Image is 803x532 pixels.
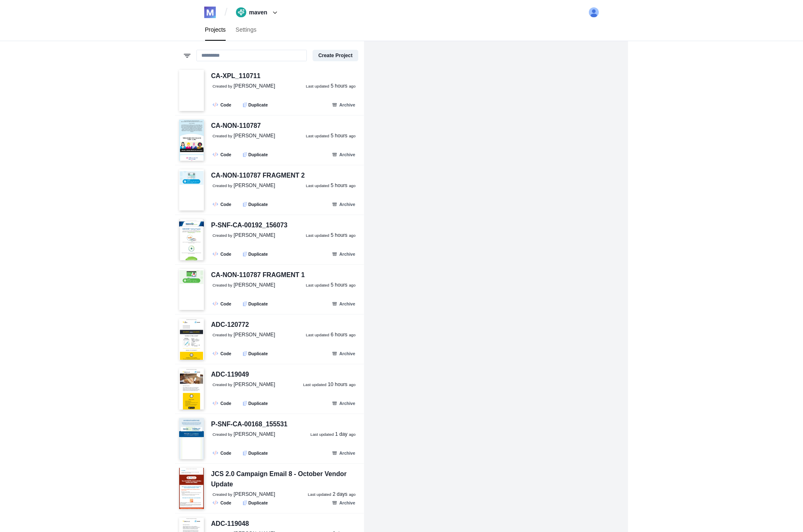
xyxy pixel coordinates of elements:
small: Last updated [306,183,329,188]
small: Last updated [306,283,329,287]
a: Projects [200,19,231,41]
button: Duplicate [238,249,272,259]
span: [PERSON_NAME] [233,83,275,89]
a: Code [210,299,236,308]
small: Created by [212,333,232,337]
small: ago [349,183,355,188]
div: ADC-119049 [211,370,249,380]
a: Code [210,100,236,109]
small: Created by [212,283,232,287]
a: Code [210,498,236,507]
div: P-SNF-CA-00192_156073 [211,220,288,231]
small: ago [349,84,355,88]
span: / [224,6,227,19]
div: P-SNF-CA-00168_155531 [211,419,288,430]
button: Duplicate [238,150,272,159]
small: Last updated [306,233,329,238]
button: Archive [327,398,360,408]
small: ago [349,432,355,437]
a: Last updated 5 hours ago [306,282,356,289]
span: [PERSON_NAME] [233,431,275,437]
span: [PERSON_NAME] [233,382,275,387]
button: Duplicate [238,299,272,308]
small: Created by [212,492,232,497]
div: CA‑NON‑110787 FRAGMENT 2 [211,171,305,181]
a: Code [210,199,236,209]
span: [PERSON_NAME] [233,232,275,238]
small: Last updated [308,492,331,497]
small: ago [349,492,355,497]
a: Code [210,249,236,259]
a: Last updated 5 hours ago [306,182,356,190]
div: CA‑NON‑110787 FRAGMENT 1 [211,270,305,280]
small: ago [349,333,355,337]
small: ago [349,283,355,287]
a: Code [210,150,236,159]
button: Duplicate [238,100,272,109]
small: ago [349,382,355,387]
a: Last updated 6 hours ago [306,331,356,339]
a: Settings [231,19,261,41]
div: ADC-119048 [211,519,249,529]
button: Create Project [313,50,358,61]
small: Created by [212,134,232,138]
a: Code [210,349,236,358]
div: CA-XPL_110711 [211,71,261,81]
button: Archive [327,349,360,358]
button: Duplicate [238,498,272,507]
button: Archive [327,498,360,507]
button: Duplicate [238,199,272,209]
small: Created by [212,183,232,188]
button: Archive [327,448,360,458]
small: Last updated [306,333,329,337]
a: Last updated 10 hours ago [303,381,356,389]
span: [PERSON_NAME] [233,183,275,188]
a: Last updated 5 hours ago [306,83,356,90]
a: Last updated 5 hours ago [306,132,356,140]
button: Duplicate [238,349,272,358]
a: Last updated 1 day ago [310,431,356,438]
div: CA-NON-110787 [211,121,261,131]
button: maven [233,6,283,19]
small: Last updated [306,134,329,138]
span: [PERSON_NAME] [233,133,275,139]
button: Archive [327,150,360,159]
span: [PERSON_NAME] [233,282,275,288]
a: Code [210,398,236,408]
small: ago [349,233,355,238]
div: JCS 2.0 Campaign Email 8 - October Vendor Update [211,469,360,489]
button: Duplicate [238,398,272,408]
img: logo [204,7,216,18]
button: Archive [327,299,360,308]
small: Last updated [306,84,329,88]
button: Archive [327,199,360,209]
div: ADC-120772 [211,320,249,330]
button: Duplicate [238,448,272,458]
a: Last updated 2 days ago [308,491,356,498]
small: Created by [212,84,232,88]
small: Last updated [310,432,334,437]
a: Last updated 5 hours ago [306,232,356,239]
img: user avatar [589,7,599,18]
small: Last updated [303,382,327,387]
small: Created by [212,382,232,387]
small: ago [349,134,355,138]
a: Code [210,448,236,458]
span: [PERSON_NAME] [233,491,275,497]
small: Created by [212,432,232,437]
button: Archive [327,249,360,259]
small: Created by [212,233,232,238]
button: Archive [327,100,360,109]
span: [PERSON_NAME] [233,332,275,338]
